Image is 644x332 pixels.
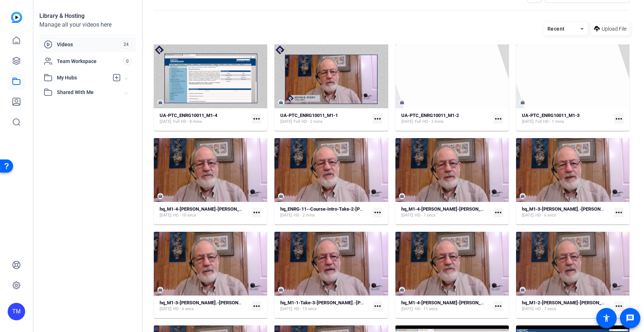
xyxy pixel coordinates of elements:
[160,113,249,125] a: UA-PTC_ENRG10011_M1-4[DATE]Full HD - 8 mins
[522,206,611,218] a: hq_M1-3-[PERSON_NAME].-[PERSON_NAME]-2025-08-27-11-27-51-090-0 Intro[DATE]HD - 6 secs
[39,12,136,20] div: Library & Hosting
[280,113,370,125] a: UA-PTC_ENRG10011_M1-1[DATE]Full HD - 2 mins
[591,22,629,35] button: Upload File
[280,306,292,312] span: [DATE]
[11,12,22,23] img: blue-gradient.svg
[160,306,171,312] span: [DATE]
[39,70,136,85] mat-expansion-panel-header: My Hubs
[493,208,503,217] mat-icon: more_horiz
[401,113,459,118] strong: UA-PTC_ENRG10011_M1-2
[522,306,534,312] span: [DATE]
[415,119,444,125] span: Full HD - 2 mins
[252,208,261,217] mat-icon: more_horiz
[401,212,413,218] span: [DATE]
[120,40,132,48] span: 24
[8,303,25,320] div: TM
[160,206,325,212] strong: hq_M1-4-[PERSON_NAME]-[PERSON_NAME]-2025-08-27-11-35-33-090-0 Intro
[602,314,611,323] mat-icon: accessibility
[535,306,556,312] span: HD - 7 secs
[160,113,217,118] strong: UA-PTC_ENRG10011_M1-4
[401,306,413,312] span: [DATE]
[160,119,171,125] span: [DATE]
[39,20,136,29] div: Manage all your videos here
[614,208,624,217] mat-icon: more_horiz
[160,300,249,312] a: hq_M1-3-[PERSON_NAME].-[PERSON_NAME]-2025-08-27-11-27-51-090-0 Outro[DATE]HD - 6 secs
[415,212,436,218] span: HD - 7 secs
[522,113,579,118] strong: UA-PTC_ENRG10011_M1-3
[280,206,491,212] strong: hq_ENRG-11--Course-Intro-Take-2-[PERSON_NAME].-[PERSON_NAME]-2025-08-27-11-56-21-587-0
[401,300,567,305] strong: hq_M1-4-[PERSON_NAME]-[PERSON_NAME]-2025-08-27-11-35-33-090-0 Intro
[493,301,503,311] mat-icon: more_horiz
[401,206,569,212] strong: hq_M1-4-[PERSON_NAME]-[PERSON_NAME]-2025-08-27-11-35-33-090-0 Outro
[173,306,194,312] span: HD - 6 secs
[280,300,464,305] strong: hq_M1-1-Take-3-[PERSON_NAME].-[PERSON_NAME]-2025-08-27-11-17-25-344-0 Intro
[280,300,370,312] a: hq_M1-1-Take-3-[PERSON_NAME].-[PERSON_NAME]-2025-08-27-11-17-25-344-0 Intro[DATE]HD - 15 secs
[614,301,624,311] mat-icon: more_horiz
[401,113,491,125] a: UA-PTC_ENRG10011_M1-2[DATE]Full HD - 2 mins
[57,58,123,65] span: Team Workspace
[522,113,611,125] a: UA-PTC_ENRG10011_M1-3[DATE]Full HD - 1 mins
[522,300,611,312] a: hq_M1-2-[PERSON_NAME]-[PERSON_NAME]-2025-08-27-11-23-31-593-0 Outro[DATE]HD - 7 secs
[294,119,323,125] span: Full HD - 2 mins
[280,206,370,218] a: hq_ENRG-11--Course-Intro-Take-2-[PERSON_NAME].-[PERSON_NAME]-2025-08-27-11-56-21-587-0[DATE]HD - ...
[415,306,438,312] span: HD - 11 secs
[547,26,565,32] span: Recent
[252,301,261,311] mat-icon: more_horiz
[57,74,109,82] span: My Hubs
[280,119,292,125] span: [DATE]
[535,119,564,125] span: Full HD - 1 mins
[602,25,627,33] span: Upload File
[373,301,382,311] mat-icon: more_horiz
[160,300,328,305] strong: hq_M1-3-[PERSON_NAME].-[PERSON_NAME]-2025-08-27-11-27-51-090-0 Outro
[123,57,132,65] span: 0
[173,119,202,125] span: Full HD - 8 mins
[294,306,317,312] span: HD - 15 secs
[160,206,249,218] a: hq_M1-4-[PERSON_NAME]-[PERSON_NAME]-2025-08-27-11-35-33-090-0 Intro[DATE]HD - 10 secs
[535,212,556,218] span: HD - 6 secs
[280,212,292,218] span: [DATE]
[493,114,503,124] mat-icon: more_horiz
[373,114,382,124] mat-icon: more_horiz
[522,212,534,218] span: [DATE]
[373,208,382,217] mat-icon: more_horiz
[401,300,491,312] a: hq_M1-4-[PERSON_NAME]-[PERSON_NAME]-2025-08-27-11-35-33-090-0 Intro[DATE]HD - 11 secs
[522,119,534,125] span: [DATE]
[626,314,635,323] mat-icon: message
[614,114,624,124] mat-icon: more_horiz
[173,212,196,218] span: HD - 10 secs
[401,119,413,125] span: [DATE]
[294,212,315,218] span: HD - 2 mins
[57,41,120,48] span: Videos
[401,206,491,218] a: hq_M1-4-[PERSON_NAME]-[PERSON_NAME]-2025-08-27-11-35-33-090-0 Outro[DATE]HD - 7 secs
[57,89,125,96] span: Shared With Me
[252,114,261,124] mat-icon: more_horiz
[280,113,338,118] strong: UA-PTC_ENRG10011_M1-1
[39,85,136,99] mat-expansion-panel-header: Shared With Me
[160,212,171,218] span: [DATE]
